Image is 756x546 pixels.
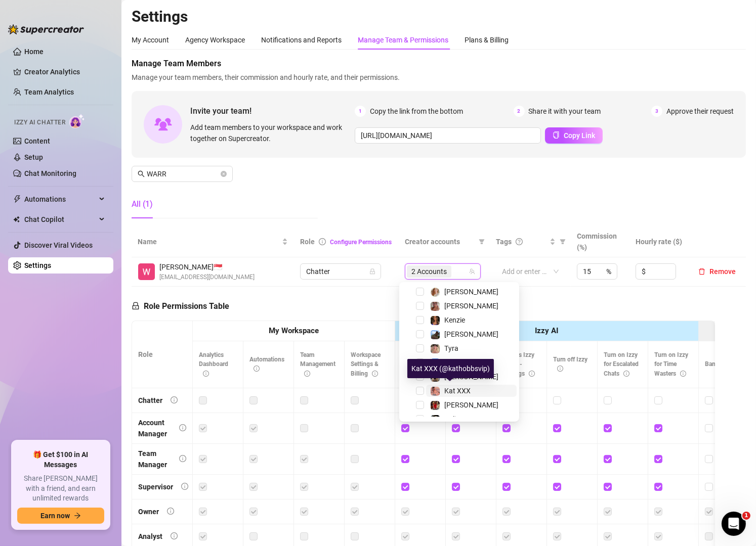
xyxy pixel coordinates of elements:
div: Supervisor [138,481,173,492]
span: Select tree node [416,401,424,409]
span: info-circle [529,371,535,377]
span: 3 [651,106,662,117]
span: Kenzie [444,316,465,324]
span: 2 [514,106,525,117]
span: lock [369,268,375,275]
span: info-circle [181,483,188,490]
span: Select tree node [416,358,424,367]
img: Kaliana [431,415,440,424]
span: info-circle [203,371,209,377]
span: Bank [705,360,729,368]
span: [PERSON_NAME] 🇸🇬 [159,261,255,272]
span: [PERSON_NAME] [444,401,498,409]
button: close-circle [221,171,227,177]
span: [PERSON_NAME] [444,330,498,338]
img: Caroline [431,401,440,410]
span: Manage your team members, their commission and hourly rate, and their permissions. [132,72,746,83]
span: Copy the link from the bottom [370,106,463,117]
input: Search members [147,168,219,179]
button: Copy Link [545,127,603,144]
span: Automations [24,191,96,207]
span: Tyra [444,344,458,352]
span: info-circle [557,366,563,372]
span: Share it with your team [529,106,601,117]
div: All (1) [132,198,153,210]
a: Setup [24,153,43,161]
span: info-circle [254,366,260,372]
span: search [138,170,145,177]
span: Team Management [300,351,335,378]
span: Turn off Izzy [553,356,587,373]
div: Team Manager [138,448,171,470]
div: Notifications and Reports [261,34,342,45]
span: filter [560,239,566,245]
span: Tags [496,236,512,247]
img: Tyra [431,344,440,353]
a: Configure Permissions [330,239,392,246]
img: Chat Copilot [13,216,20,223]
div: Analyst [138,531,162,542]
span: [EMAIL_ADDRESS][DOMAIN_NAME] [159,272,255,282]
span: [PERSON_NAME] [444,288,498,296]
iframe: Intercom live chat [722,512,746,536]
span: Marz [444,358,460,367]
div: Chatter [138,395,162,406]
th: Commission (%) [571,226,629,257]
span: question-circle [516,238,523,245]
div: Owner [138,506,159,517]
span: Select tree node [416,302,424,310]
span: Analytics Dashboard [199,351,228,378]
div: Account Manager [138,417,171,439]
th: Name [132,226,294,257]
div: Manage Team & Permissions [358,34,448,45]
strong: Izzy AI [535,326,558,335]
th: Hourly rate ($) [629,226,688,257]
span: Role [300,238,315,246]
span: lock [132,302,140,310]
span: Select tree node [416,330,424,338]
span: [PERSON_NAME] [444,302,498,310]
span: info-circle [167,508,174,515]
span: Earn now [40,512,70,520]
h2: Settings [132,7,746,26]
div: My Account [132,34,169,45]
span: info-circle [179,424,186,431]
span: filter [558,234,568,249]
span: delete [698,268,705,275]
span: Creator accounts [405,236,475,247]
button: Remove [694,265,740,278]
a: Team Analytics [24,88,74,96]
span: 1 [355,106,366,117]
img: Jamie [431,302,440,311]
strong: My Workspace [269,326,319,335]
span: filter [479,239,485,245]
span: 🎁 Get $100 in AI Messages [17,450,104,470]
span: Select tree node [416,344,424,352]
div: Agency Workspace [185,34,245,45]
span: 2 Accounts [407,265,451,278]
div: Kat XXX (@kathobbsvip) [407,359,494,378]
span: 2 Accounts [411,266,447,277]
a: Discover Viral Videos [24,241,93,249]
span: info-circle [319,238,326,245]
img: Amy Pond [431,288,440,297]
span: team [469,268,475,275]
span: filter [477,234,487,249]
span: Chatter [306,264,375,279]
img: Taylor [431,330,440,339]
span: Add team members to your workspace and work together on Supercreator. [190,122,351,144]
span: Select tree node [416,288,424,296]
span: info-circle [304,371,310,377]
span: copy [553,131,560,139]
span: Share [PERSON_NAME] with a friend, and earn unlimited rewards [17,474,104,504]
img: Kat XXX [431,387,440,396]
th: Role [132,321,193,388]
span: thunderbolt [13,195,21,203]
a: Settings [24,261,51,269]
span: Approve their request [666,106,734,117]
img: logo-BBDzfeDw.svg [8,24,84,34]
span: Invite your team! [190,105,355,117]
span: Workspace Settings & Billing [351,351,381,378]
span: info-circle [372,371,378,377]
